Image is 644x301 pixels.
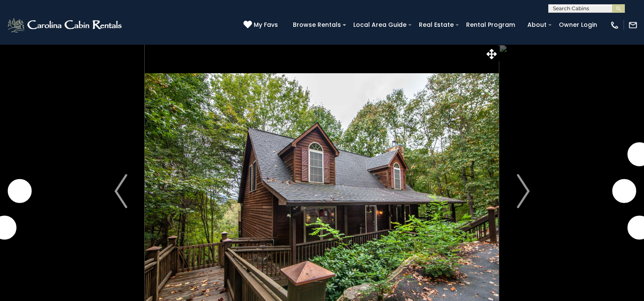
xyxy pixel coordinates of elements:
img: phone-regular-white.png [610,20,619,30]
img: arrow [517,174,530,208]
span: My Favs [254,20,278,29]
a: Real Estate [415,18,458,32]
a: About [523,18,551,32]
a: My Favs [243,20,280,30]
a: Local Area Guide [349,18,411,32]
a: Rental Program [462,18,519,32]
a: Browse Rentals [289,18,345,32]
img: mail-regular-white.png [628,20,638,30]
img: White-1-2.png [6,17,124,34]
a: Owner Login [555,18,601,32]
img: arrow [114,174,127,208]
